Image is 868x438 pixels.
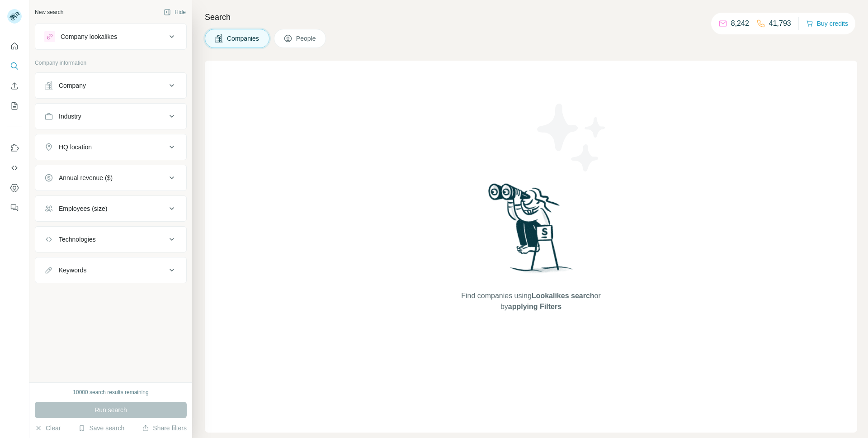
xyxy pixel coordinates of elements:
span: Lookalikes search [532,292,594,300]
button: Annual revenue ($) [35,167,186,189]
img: Surfe Illustration - Stars [531,97,613,178]
button: Buy credits [806,17,848,30]
div: New search [35,8,63,16]
div: 10000 search results remaining [73,388,148,396]
button: Feedback [7,200,22,216]
button: Hide [157,5,192,19]
span: People [296,34,317,43]
button: Dashboard [7,180,22,196]
div: HQ location [59,143,92,152]
button: Clear [35,424,61,433]
div: Annual revenue ($) [59,173,113,182]
button: Employees (size) [35,198,186,219]
p: 8,242 [731,18,749,29]
button: Technologies [35,229,186,250]
button: Industry [35,105,186,127]
div: Company [59,81,86,90]
p: 41,793 [769,18,791,29]
h4: Search [205,11,857,24]
button: Save search [78,424,124,433]
button: Search [7,58,22,74]
span: Find companies using or by [458,290,603,312]
div: Industry [59,112,81,121]
button: HQ location [35,136,186,158]
button: Use Surfe API [7,160,22,176]
div: Company lookalikes [61,32,117,41]
button: Company lookalikes [35,26,186,48]
span: applying Filters [508,303,561,310]
button: Keywords [35,259,186,281]
p: Company information [35,59,187,67]
button: Quick start [7,38,22,54]
span: Companies [227,34,260,43]
div: Keywords [59,266,86,275]
button: Share filters [142,424,187,433]
button: Enrich CSV [7,78,22,94]
img: Surfe Illustration - Woman searching with binoculars [484,181,578,282]
button: Use Surfe on LinkedIn [7,140,22,156]
div: Technologies [59,235,96,244]
div: Employees (size) [59,204,107,213]
button: Company [35,75,186,96]
button: My lists [7,98,22,114]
